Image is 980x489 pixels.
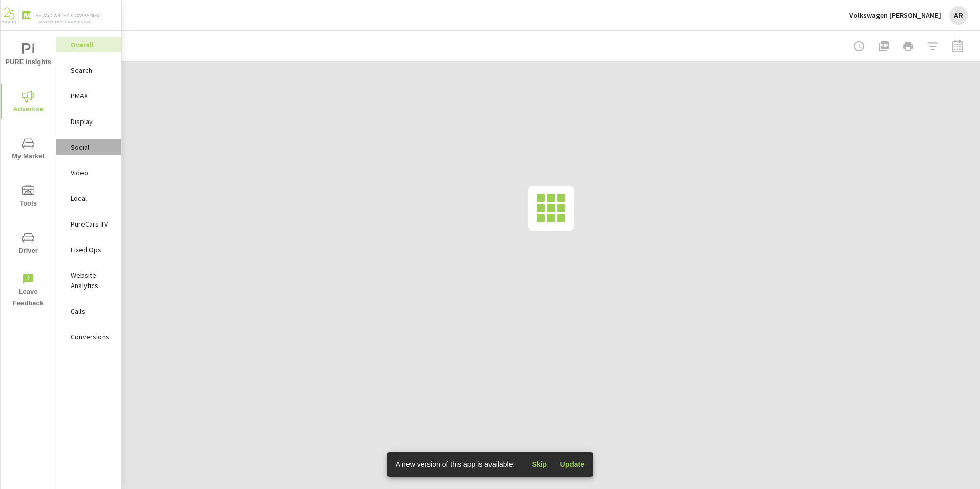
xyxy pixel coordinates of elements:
div: Calls [56,303,121,319]
p: PureCars TV [71,219,113,229]
p: Local [71,193,113,203]
div: Fixed Ops [56,242,121,257]
button: Skip [523,456,556,473]
div: Website Analytics [56,268,121,293]
div: Video [56,165,121,180]
span: Update [560,460,584,469]
span: Tools [4,185,53,210]
div: Display [56,114,121,129]
div: Overall [56,37,121,52]
div: nav menu [1,31,56,314]
p: Fixed Ops [71,244,113,255]
div: AR [949,6,968,25]
p: Social [71,142,113,152]
p: Video [71,168,113,178]
div: Conversions [56,329,121,344]
p: Display [71,116,113,127]
div: Local [56,191,121,206]
p: Volkswagen [PERSON_NAME] [849,11,941,20]
span: My Market [4,137,53,162]
div: Search [56,63,121,78]
p: Overall [71,39,113,50]
span: A new version of this app is available! [396,460,515,468]
p: Search [71,65,113,75]
div: Social [56,139,121,155]
p: Conversions [71,332,113,342]
button: Update [556,456,588,473]
p: Website Analytics [71,270,113,291]
span: Driver [4,232,53,257]
div: PMAX [56,88,121,104]
span: Skip [527,460,552,469]
p: PMAX [71,91,113,101]
span: Leave Feedback [4,273,53,310]
span: Advertise [4,90,53,115]
span: PURE Insights [4,43,53,68]
div: PureCars TV [56,216,121,232]
p: Calls [71,306,113,316]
